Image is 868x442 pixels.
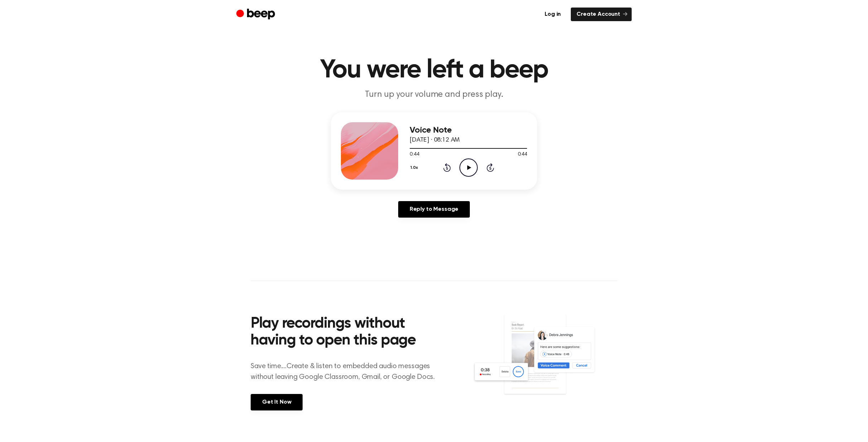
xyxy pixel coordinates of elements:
span: 0:44 [518,151,527,158]
span: [DATE] · 08:12 AM [410,137,460,143]
a: Beep [236,8,277,22]
a: Get It Now [251,394,303,410]
button: 1.0x [410,162,421,174]
h1: You were left a beep [251,57,617,83]
h2: Play recordings without having to open this page [251,315,444,350]
a: Log in [539,8,566,21]
h3: Voice Note [410,125,527,135]
a: Reply to Message [398,201,470,218]
p: Turn up your volume and press play. [296,89,572,101]
a: Create Account [571,8,632,21]
p: Save time....Create & listen to embedded audio messages without leaving Google Classroom, Gmail, ... [251,361,444,382]
span: 0:44 [410,151,419,158]
img: Voice Comments on Docs and Recording Widget [472,313,617,410]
